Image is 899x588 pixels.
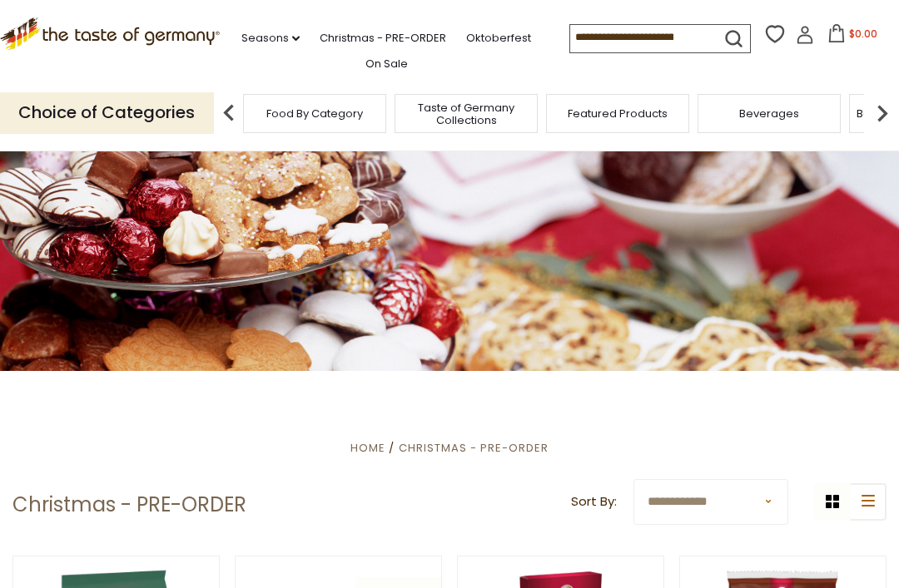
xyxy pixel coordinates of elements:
a: Food By Category [266,107,363,120]
span: $0.00 [849,27,877,41]
h1: Christmas - PRE-ORDER [12,492,246,517]
button: $0.00 [817,24,888,49]
a: Beverages [739,107,799,120]
img: previous arrow [212,96,246,130]
a: On Sale [365,55,408,73]
a: Featured Products [568,107,668,120]
a: Seasons [241,29,300,47]
a: Taste of Germany Collections [400,101,533,126]
a: Christmas - PRE-ORDER [320,29,446,47]
a: Home [350,440,385,456]
a: Christmas - PRE-ORDER [399,440,549,456]
a: Oktoberfest [466,29,531,47]
label: Sort By: [571,492,617,512]
img: next arrow [866,96,899,130]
